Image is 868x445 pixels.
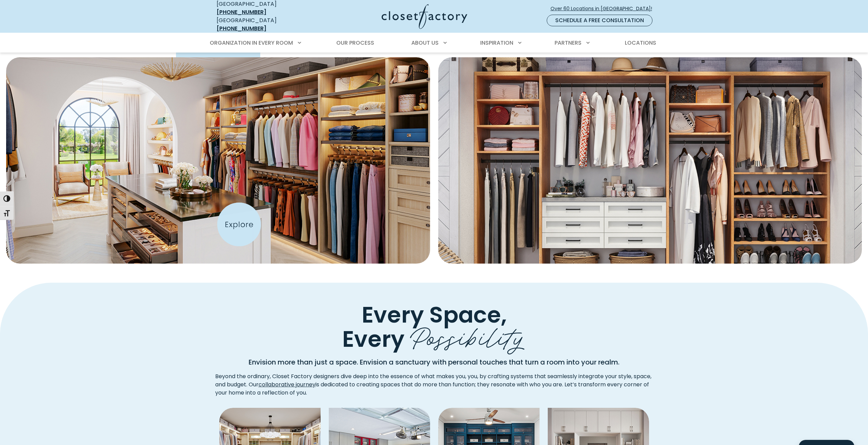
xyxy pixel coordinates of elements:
a: [PHONE_NUMBER] [217,8,266,16]
a: collaborative journey [259,381,315,388]
p: Beyond the ordinary, Closet Factory designers dive deep into the essence of what makes you, you, ... [215,372,653,397]
a: Reach-In Closets Reach-in closet [438,42,862,264]
span: Locations [625,39,656,47]
span: Inspiration [480,39,513,47]
strong: Envision more than just a space. Envision a sanctuary with personal touches that turn a room into... [249,357,619,367]
img: Reach-in closet [438,57,862,264]
a: Over 60 Locations in [GEOGRAPHIC_DATA]! [550,3,658,15]
span: Organization in Every Room [210,39,293,47]
img: Closet Factory Logo [382,4,467,29]
span: Possibility [410,314,526,355]
span: Partners [555,39,582,47]
span: About Us [411,39,439,47]
a: Walk-In Closets Walk-in closet with island [6,42,430,264]
span: Over 60 Locations in [GEOGRAPHIC_DATA]! [550,5,658,12]
a: Schedule a Free Consultation [547,15,652,26]
span: Every [342,323,404,354]
a: [PHONE_NUMBER] [217,25,266,32]
span: Our Process [336,39,374,47]
nav: Primary Menu [205,33,663,53]
div: [GEOGRAPHIC_DATA] [217,16,315,33]
span: Every Space, [362,299,507,330]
